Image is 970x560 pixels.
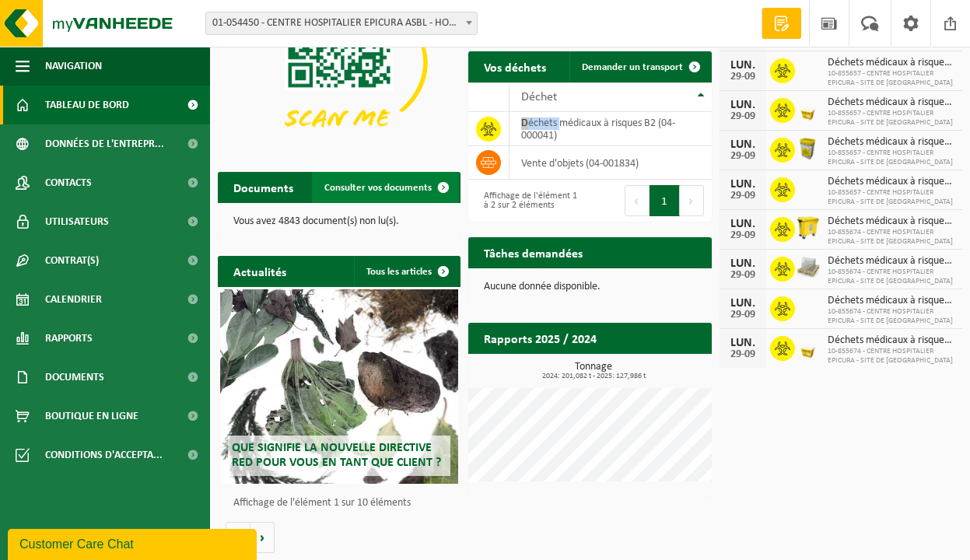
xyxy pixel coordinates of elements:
span: Contacts [45,163,92,202]
span: Que signifie la nouvelle directive RED pour vous en tant que client ? [232,442,441,469]
h3: Tonnage [476,362,711,380]
span: Utilisateurs [45,202,109,241]
span: Boutique en ligne [45,397,138,436]
span: 10-855674 - CENTRE HOSPITALIER EPICURA - SITE DE [GEOGRAPHIC_DATA] [828,228,954,247]
span: 10-855674 - CENTRE HOSPITALIER EPICURA - SITE DE [GEOGRAPHIC_DATA] [828,307,954,326]
div: 29-09 [727,72,758,82]
span: 01-054450 - CENTRE HOSPITALIER EPICURA ASBL - HORNU [206,12,477,34]
span: Consulter vos documents [324,183,432,193]
span: Déchet [521,91,557,103]
span: 10-855674 - CENTRE HOSPITALIER EPICURA - SITE DE [GEOGRAPHIC_DATA] [828,347,954,366]
div: LUN. [727,218,758,230]
span: Déchets médicaux à risques b2 [828,57,954,69]
div: Affichage de l'élément 1 à 2 sur 2 éléments [476,184,582,218]
iframe: chat widget [8,526,260,560]
p: Aucune donnée disponible. [484,282,695,292]
img: WB-0770-HPE-YW-14 [795,215,821,241]
span: Déchets médicaux à risques b2 [828,96,954,109]
div: LUN. [727,138,758,151]
span: 10-855657 - CENTRE HOSPITALIER EPICURA - SITE DE [GEOGRAPHIC_DATA] [828,69,954,88]
h2: Vos déchets [468,51,562,82]
span: Déchets médicaux à risques b2 [828,255,954,268]
div: LUN. [727,99,758,111]
td: vente d'objets (04-001834) [510,146,711,180]
button: Volgende [250,522,275,553]
a: Que signifie la nouvelle directive RED pour vous en tant que client ? [220,289,458,484]
span: 10-855657 - CENTRE HOSPITALIER EPICURA - SITE DE [GEOGRAPHIC_DATA] [828,149,954,167]
div: LUN. [727,178,758,191]
span: Déchets médicaux à risques b2 [828,176,954,188]
span: Déchets médicaux à risques b2 [828,136,954,149]
div: LUN. [727,59,758,72]
button: 1 [650,185,680,216]
h2: Rapports 2025 / 2024 [468,323,612,353]
span: Contrat(s) [45,241,99,280]
div: 29-09 [727,230,758,241]
div: LUN. [727,337,758,349]
span: Rapports [45,319,93,358]
h2: Tâches demandées [468,237,598,268]
p: Affichage de l'élément 1 sur 10 éléments [233,498,453,509]
a: Demander un transport [569,51,710,82]
span: Documents [45,358,104,397]
td: déchets médicaux à risques B2 (04-000041) [510,112,711,146]
span: Demander un transport [582,62,683,72]
button: Next [680,185,704,216]
div: 29-09 [727,191,758,201]
span: Déchets médicaux à risques b2 [828,334,954,347]
span: Calendrier [45,280,102,319]
div: 29-09 [727,349,758,360]
h2: Actualités [218,256,302,286]
div: 29-09 [727,151,758,162]
div: 29-09 [727,111,758,122]
div: 29-09 [727,310,758,320]
span: Navigation [45,47,102,86]
a: Consulter vos documents [312,172,459,203]
span: Conditions d'accepta... [45,436,163,474]
span: 10-855674 - CENTRE HOSPITALIER EPICURA - SITE DE [GEOGRAPHIC_DATA] [828,268,954,286]
h2: Documents [218,172,309,202]
button: Previous [625,185,650,216]
img: LP-SB-00030-HPE-C6 [795,96,821,122]
img: LP-SB-00030-HPE-C6 [795,334,821,360]
span: 2024: 201,082 t - 2025: 127,986 t [476,373,711,380]
span: 10-855657 - CENTRE HOSPITALIER EPICURA - SITE DE [GEOGRAPHIC_DATA] [828,188,954,207]
a: Consulter les rapports [576,353,710,384]
span: 10-855657 - CENTRE HOSPITALIER EPICURA - SITE DE [GEOGRAPHIC_DATA] [828,109,954,128]
div: LUN. [727,257,758,270]
img: LP-SB-00045-CRB-21 [795,135,821,162]
div: LUN. [727,297,758,310]
span: Données de l'entrepr... [45,124,164,163]
button: Vorige [226,522,250,553]
span: Déchets médicaux à risques b2 [828,215,954,228]
div: 29-09 [727,270,758,281]
p: Vous avez 4843 document(s) non lu(s). [233,216,445,227]
span: Tableau de bord [45,86,129,124]
img: LP-PA-00000-WDN-11 [795,254,821,281]
a: Tous les articles [354,256,459,287]
span: 01-054450 - CENTRE HOSPITALIER EPICURA ASBL - HORNU [205,12,478,35]
span: Déchets médicaux à risques b2 [828,295,954,307]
